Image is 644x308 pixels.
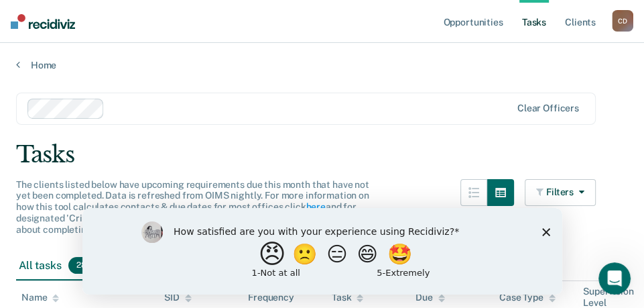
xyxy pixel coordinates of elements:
[68,257,94,274] span: 28
[16,252,97,281] div: All tasks28
[598,262,631,295] iframe: Intercom live chat
[332,292,363,303] div: Task
[16,141,628,168] div: Tasks
[21,292,59,303] div: Name
[248,292,294,303] div: Frequency
[82,208,562,295] iframe: Survey by Kim from Recidiviz
[16,179,369,235] span: The clients listed below have upcoming requirements due this month that have not yet been complet...
[164,292,192,303] div: SID
[517,103,579,114] div: Clear officers
[612,10,633,32] div: C D
[306,201,325,212] a: here
[612,10,633,32] button: CD
[525,179,596,206] button: Filters
[11,14,75,29] img: Recidiviz
[415,292,445,303] div: Due
[499,292,556,303] div: Case Type
[16,59,628,71] a: Home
